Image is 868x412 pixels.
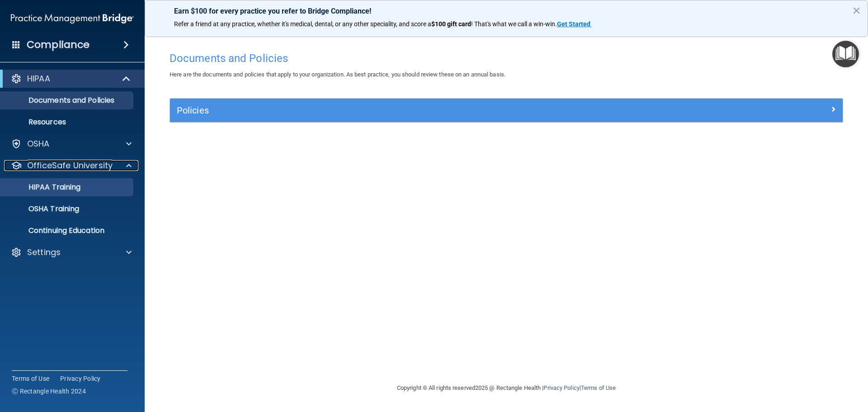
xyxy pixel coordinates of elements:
[471,20,557,28] span: ! That's what we call a win-win.
[6,226,129,235] p: Continuing Education
[6,183,80,192] p: HIPAA Training
[170,52,843,64] h4: Documents and Policies
[177,103,836,118] a: Policies
[712,348,857,384] iframe: Drift Widget Chat Controller
[11,247,132,258] a: Settings
[341,374,671,403] div: Copyright © All rights reserved 2025 @ Rectangle Health | |
[6,118,129,127] p: Resources
[543,384,579,391] a: Privacy Policy
[557,20,592,28] a: Get Started
[27,38,90,51] h4: Compliance
[27,247,61,258] p: Settings
[170,71,505,78] span: Here are the documents and policies that apply to your organization. As best practice, you should...
[11,138,132,149] a: OSHA
[12,387,86,396] span: Ⓒ Rectangle Health 2024
[11,73,131,84] a: HIPAA
[6,204,79,213] p: OSHA Training
[557,20,590,28] strong: Get Started
[6,96,129,105] p: Documents and Policies
[177,105,668,115] h5: Policies
[581,384,616,391] a: Terms of Use
[27,73,50,84] p: HIPAA
[852,3,861,18] button: Close
[12,374,49,383] a: Terms of Use
[11,9,134,28] img: PMB logo
[11,160,132,171] a: OfficeSafe University
[431,20,471,28] strong: $100 gift card
[174,20,431,28] span: Refer a friend at any practice, whether it's medical, dental, or any other speciality, and score a
[27,138,50,149] p: OSHA
[60,374,101,383] a: Privacy Policy
[174,7,839,15] p: Earn $100 for every practice you refer to Bridge Compliance!
[832,41,859,67] button: Open Resource Center
[27,160,113,171] p: OfficeSafe University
